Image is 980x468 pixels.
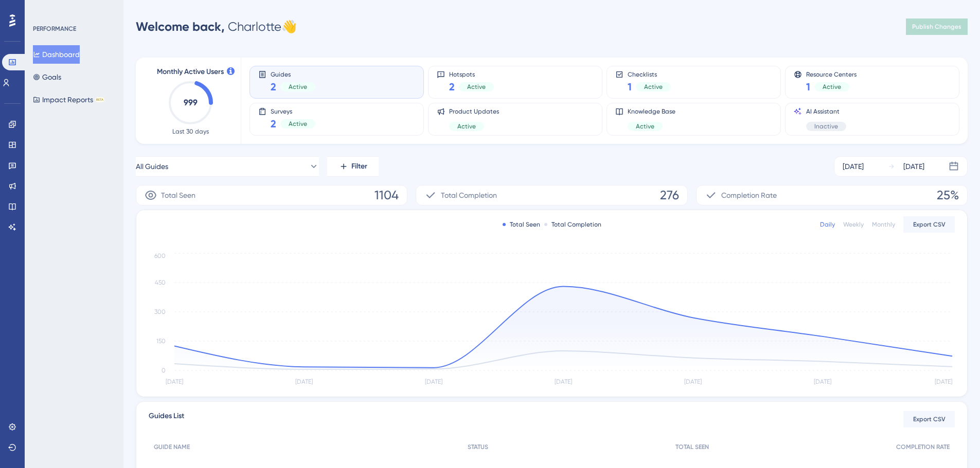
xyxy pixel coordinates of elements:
div: Weekly [843,220,864,229]
span: Checklists [628,70,671,78]
div: [DATE] [903,160,924,173]
span: 1 [806,80,810,94]
div: Daily [820,220,835,229]
span: Total Completion [441,189,497,201]
span: Active [457,122,476,130]
span: Active [636,122,654,130]
span: 25% [937,187,959,203]
div: Charlotte 👋 [136,18,297,35]
div: BETA [95,97,104,102]
span: Active [289,120,307,128]
tspan: [DATE] [935,378,952,385]
span: Active [644,83,663,91]
span: GUIDE NAME [154,443,190,451]
tspan: [DATE] [814,378,831,385]
tspan: 450 [155,279,166,286]
tspan: [DATE] [684,378,702,385]
tspan: [DATE] [295,378,313,385]
button: Impact ReportsBETA [33,90,104,109]
span: Welcome back, [136,19,225,34]
span: Surveys [271,107,315,115]
tspan: 0 [162,367,166,374]
span: Last 30 days [172,127,209,136]
span: Active [823,83,841,91]
button: Goals [33,68,61,86]
button: Export CSV [903,216,955,233]
button: Export CSV [903,411,955,427]
span: 276 [660,187,679,203]
span: Completion Rate [721,189,777,201]
tspan: 150 [156,338,166,345]
div: PERFORMANCE [33,25,76,33]
span: 1104 [375,187,399,203]
div: Total Completion [544,220,601,229]
span: 2 [271,117,276,131]
span: 2 [449,80,455,94]
span: Monthly Active Users [157,66,224,78]
span: Export CSV [913,220,946,229]
button: All Guides [136,156,319,177]
span: STATUS [468,443,488,451]
tspan: 600 [154,252,166,259]
span: Export CSV [913,415,946,423]
tspan: [DATE] [555,378,572,385]
text: 999 [184,98,198,107]
span: AI Assistant [806,107,846,116]
span: All Guides [136,160,168,173]
div: Monthly [872,220,895,229]
span: Filter [351,160,367,173]
span: Active [289,83,307,91]
span: Hotspots [449,70,494,78]
span: Publish Changes [912,23,961,31]
span: Guides [271,70,315,78]
span: Knowledge Base [628,107,675,116]
span: Guides List [149,410,184,428]
div: Total Seen [503,220,540,229]
button: Publish Changes [906,18,968,35]
span: Product Updates [449,107,499,116]
button: Dashboard [33,45,80,64]
span: Resource Centers [806,70,857,78]
span: Inactive [814,122,838,130]
span: COMPLETION RATE [896,443,950,451]
span: 1 [628,80,632,94]
span: TOTAL SEEN [675,443,709,451]
span: Total Seen [161,189,195,201]
tspan: [DATE] [166,378,183,385]
tspan: 300 [154,308,166,315]
tspan: [DATE] [425,378,442,385]
span: 2 [271,80,276,94]
button: Filter [327,156,379,177]
div: [DATE] [843,160,864,173]
span: Active [467,83,486,91]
